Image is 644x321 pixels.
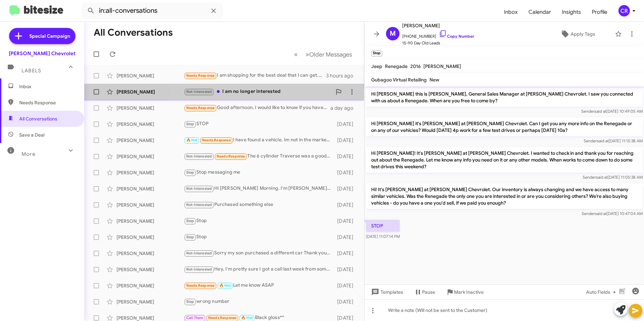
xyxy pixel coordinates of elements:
div: The 6 cylinder Traverse was a good vehicle with nice power and a smooth, quiet ride. The new trav... [184,152,334,160]
button: Templates [364,286,409,298]
button: Pause [409,286,441,298]
div: [DATE] [334,202,359,208]
div: [PERSON_NAME] [117,282,184,289]
div: [PERSON_NAME] [117,185,184,192]
div: Hi [PERSON_NAME] Morning. I'm [PERSON_NAME], Sales consultant at [PERSON_NAME] Chevrolet. I am mo... [184,185,334,192]
span: said at [594,109,606,114]
div: Purchased something else [184,201,334,209]
div: [DATE] [334,266,359,273]
div: Good afternoon, I would like to know if you have the Cadillac, and when I can go to check if I ca... [184,104,330,112]
span: Needs Response [186,106,215,110]
button: Previous [290,47,302,61]
span: New [429,77,439,83]
p: Hi! It's [PERSON_NAME] at [PERSON_NAME] Chevrolet. Our inventory is always changing and we have a... [366,183,643,209]
div: [DATE] [334,169,359,176]
div: [PERSON_NAME] [117,169,184,176]
div: I have found a vehicle. Im not in the market anymore [184,136,334,144]
div: [PERSON_NAME] [117,202,184,208]
span: [PHONE_NUMBER] [402,30,474,40]
span: « [294,50,298,59]
div: [PERSON_NAME] [117,234,184,241]
span: Older Messages [309,51,352,58]
div: [PERSON_NAME] [117,266,184,273]
div: Stop messaging me [184,169,334,176]
span: Mark Inactive [454,286,484,298]
div: [DATE] [334,185,359,192]
div: [PERSON_NAME] [117,137,184,144]
span: Gubagoo Virtual Retailing [371,77,427,83]
div: [DATE] [334,137,359,144]
div: [PERSON_NAME] [117,72,184,79]
button: Apply Tags [543,28,612,40]
button: CR [613,5,637,16]
div: [PERSON_NAME] [117,153,184,160]
span: Call Them [186,316,204,320]
p: Hi [PERSON_NAME] it's [PERSON_NAME] at [PERSON_NAME] Chevrolet. Can I get you any more info on th... [366,117,643,136]
span: said at [596,175,608,180]
div: [PERSON_NAME] [117,218,184,224]
div: Stop [184,233,334,241]
span: Sender [DATE] 10:47:04 AM [582,211,643,216]
span: More [22,151,35,157]
div: [PERSON_NAME] [117,298,184,305]
div: [DATE] [334,153,359,160]
span: said at [595,211,607,216]
span: Sender [DATE] 11:05:38 AM [583,175,643,180]
span: » [305,50,309,59]
div: [PERSON_NAME] Chevrolet [9,50,75,57]
span: Special Campaign [29,33,70,39]
span: [PERSON_NAME] [402,22,474,30]
a: Calendar [523,2,556,22]
a: Inbox [498,2,523,22]
span: M [390,28,396,39]
span: [DATE] 11:07:14 PM [366,234,400,239]
span: Needs Response [208,316,237,320]
span: Needs Response [186,73,215,78]
div: [DATE] [334,282,359,289]
span: Stop [186,235,194,239]
div: a day ago [330,105,359,111]
div: [DATE] [334,250,359,257]
button: Next [301,47,356,61]
a: Copy Number [439,34,474,39]
div: [PERSON_NAME] [117,105,184,111]
div: [DATE] [334,234,359,241]
span: Not-Interested [186,267,212,272]
span: Renegade [385,63,408,69]
span: Apply Tags [571,28,595,40]
div: I am shopping for the best deal that I can get. Specifically looking for 0% interest on end of ye... [184,72,326,79]
span: Templates [370,286,403,298]
a: Special Campaign [9,28,75,44]
span: Needs Response [186,283,215,288]
span: Stop [186,170,194,175]
span: All Conversations [19,115,57,122]
span: Needs Response [202,138,231,142]
button: Mark Inactive [441,286,489,298]
p: Hi [PERSON_NAME] this is [PERSON_NAME], General Sales Manager at [PERSON_NAME] Chevrolet. I saw y... [366,88,643,107]
div: CR [618,5,630,16]
div: Stop [184,217,334,225]
p: STOP [366,220,400,232]
div: STOP [184,120,334,128]
span: Jeep [371,63,382,69]
span: Not-Interested [186,251,212,255]
span: 15-90 Day Old Leads [402,40,474,46]
span: Not-Interested [186,186,212,191]
button: Auto Fields [581,286,624,298]
div: Let me know ASAP [184,282,334,289]
span: Not-Interested [186,154,212,158]
span: 2016 [410,63,421,69]
span: 🔥 Hot [219,283,231,288]
div: [PERSON_NAME] [117,88,184,95]
span: 🔥 Hot [186,138,198,142]
div: [PERSON_NAME] [117,250,184,257]
span: Labels [22,68,41,74]
div: 3 hours ago [326,72,359,79]
span: Sender [DATE] 10:49:05 AM [581,109,643,114]
span: Not-Interested [186,90,212,94]
input: Search [82,3,223,19]
a: Profile [586,2,613,22]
